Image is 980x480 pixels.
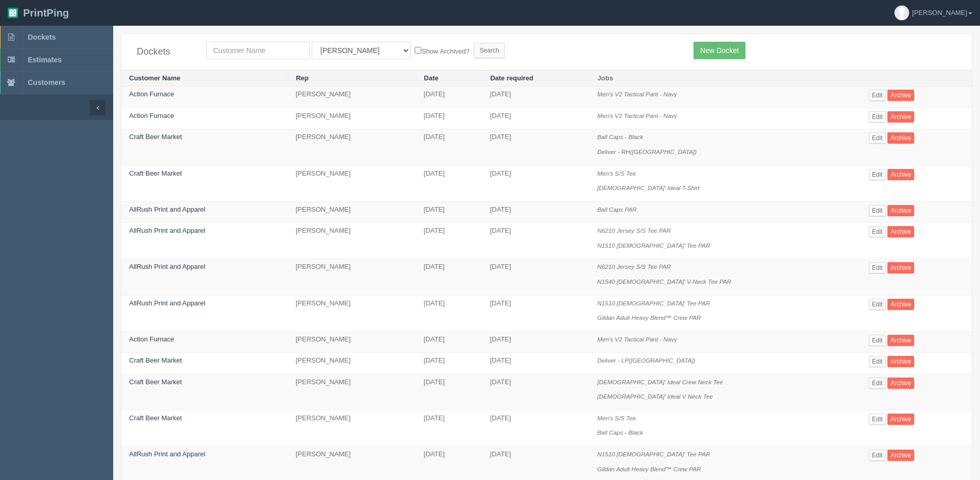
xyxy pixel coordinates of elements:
a: Craft Beer Market [129,378,182,386]
i: N1510 [DEMOGRAPHIC_DATA]' Tee PAR [597,300,710,306]
td: [PERSON_NAME] [288,129,416,165]
i: Gildan Adult Heavy Blend™ Crew PAR [597,466,701,472]
a: Edit [869,226,886,237]
td: [DATE] [482,410,590,446]
a: Archive [887,335,914,346]
td: [DATE] [482,259,590,295]
i: [DEMOGRAPHIC_DATA]' Ideal Crew Neck Tee [597,379,723,385]
i: Deliver - LP([GEOGRAPHIC_DATA]) [597,357,696,364]
td: [PERSON_NAME] [288,201,416,223]
a: Craft Beer Market [129,414,182,422]
span: Customers [28,78,65,87]
a: Edit [869,169,886,180]
td: [DATE] [416,87,483,108]
i: Men's S/S Tee [597,415,636,421]
td: [DATE] [416,410,483,446]
i: Ball Caps PAR [597,206,636,213]
td: [PERSON_NAME] [288,108,416,129]
i: Men's V2 Tactical Pant - Navy [597,336,677,342]
td: [PERSON_NAME] [288,331,416,353]
td: [DATE] [482,201,590,223]
td: [DATE] [482,295,590,331]
a: New Docket [693,42,745,59]
i: N1510 [DEMOGRAPHIC_DATA]' Tee PAR [597,451,710,457]
td: [DATE] [416,374,483,410]
a: Edit [869,378,886,389]
td: [PERSON_NAME] [288,353,416,374]
td: [DATE] [416,165,483,201]
a: Customer Name [129,74,181,82]
a: Date required [490,74,533,82]
td: [DATE] [482,87,590,108]
i: N1510 [DEMOGRAPHIC_DATA]' Tee PAR [597,242,710,249]
td: [PERSON_NAME] [288,295,416,331]
a: Craft Beer Market [129,356,182,364]
i: Gildan Adult Heavy Blend™ Crew PAR [597,314,701,321]
span: Estimates [28,56,62,64]
a: Archive [887,205,914,216]
input: Customer Name [206,42,310,59]
td: [DATE] [416,108,483,129]
td: [PERSON_NAME] [288,87,416,108]
i: [DEMOGRAPHIC_DATA]' Ideal V Neck Tee [597,393,713,400]
a: Archive [887,169,914,180]
i: Men's V2 Tactical Pant - Navy [597,112,677,119]
a: Archive [887,262,914,273]
a: Action Furnace [129,90,174,98]
a: Archive [887,299,914,310]
a: AllRush Print and Apparel [129,263,205,270]
i: N1540 [DEMOGRAPHIC_DATA]' V-Neck Tee PAR [597,278,732,285]
td: [DATE] [482,353,590,374]
td: [DATE] [416,353,483,374]
a: AllRush Print and Apparel [129,227,205,234]
td: [DATE] [416,223,483,259]
a: Craft Beer Market [129,133,182,141]
th: Jobs [590,70,861,87]
a: Edit [869,414,886,425]
a: Edit [869,299,886,310]
a: AllRush Print and Apparel [129,205,205,213]
a: Archive [887,450,914,461]
a: Edit [869,356,886,367]
i: Ball Caps - Black [597,133,643,140]
i: [DEMOGRAPHIC_DATA]' Ideal T-Shirt [597,184,700,191]
td: [DATE] [482,374,590,410]
a: Edit [869,132,886,144]
a: AllRush Print and Apparel [129,299,205,307]
a: Archive [887,132,914,144]
input: Show Archived? [415,47,421,54]
td: [DATE] [416,259,483,295]
a: Edit [869,450,886,461]
a: Date [424,74,438,82]
span: Dockets [28,33,56,41]
a: AllRush Print and Apparel [129,450,205,458]
a: Edit [869,90,886,101]
a: Archive [887,378,914,389]
td: [DATE] [482,108,590,129]
input: Search [474,43,505,58]
td: [PERSON_NAME] [288,223,416,259]
a: Edit [869,205,886,216]
i: Ball Caps - Black [597,429,643,436]
i: Deliver - RH([GEOGRAPHIC_DATA]) [597,148,697,155]
a: Archive [887,414,914,425]
a: Craft Beer Market [129,169,182,177]
td: [PERSON_NAME] [288,259,416,295]
a: Archive [887,356,914,367]
a: Edit [869,335,886,346]
img: avatar_default-7531ab5dedf162e01f1e0bb0964e6a185e93c5c22dfe317fb01d7f8cd2b1632c.jpg [895,6,909,20]
img: logo-3e63b451c926e2ac314895c53de4908e5d424f24456219fb08d385ab2e579770.png [8,8,18,18]
h4: Dockets [137,47,191,57]
td: [PERSON_NAME] [288,410,416,446]
a: Archive [887,111,914,123]
td: [DATE] [482,165,590,201]
i: Men's S/S Tee [597,170,636,177]
td: [DATE] [482,223,590,259]
td: [DATE] [482,331,590,353]
td: [DATE] [416,331,483,353]
td: [DATE] [482,129,590,165]
i: N6210 Jersey S/S Tee PAR [597,227,671,234]
a: Action Furnace [129,335,174,343]
i: N6210 Jersey S/S Tee PAR [597,263,671,270]
a: Action Furnace [129,112,174,119]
